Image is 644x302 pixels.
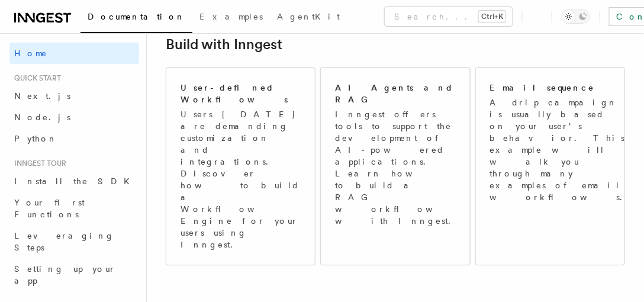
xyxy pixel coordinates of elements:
[166,67,315,265] a: User-defined WorkflowsUsers [DATE] are demanding customization and integrations. Discover how to ...
[9,128,139,149] a: Python
[88,12,185,21] span: Documentation
[475,67,625,265] a: Email sequenceA drip campaign is usually based on your user's behavior. This example will walk yo...
[9,225,139,258] a: Leveraging Steps
[490,82,595,94] h2: Email sequence
[9,258,139,291] a: Setting up your app
[9,73,61,83] span: Quick start
[199,12,263,21] span: Examples
[490,97,630,203] p: A drip campaign is usually based on your user's behavior. This example will walk you through many...
[9,192,139,225] a: Your first Functions
[192,4,270,32] a: Examples
[14,47,47,59] span: Home
[270,4,347,32] a: AgentKit
[9,171,139,192] a: Install the SDK
[9,159,66,168] span: Inngest tour
[562,9,590,24] button: Toggle dark mode
[320,67,470,265] a: AI Agents and RAGInngest offers tools to support the development of AI-powered applications. Lear...
[385,7,513,26] button: Search...Ctrl+K
[335,82,462,105] h2: AI Agents and RAG
[14,113,70,122] span: Node.js
[14,198,85,219] span: Your first Functions
[166,36,282,53] a: Build with Inngest
[277,12,340,21] span: AgentKit
[14,264,116,285] span: Setting up your app
[14,91,70,101] span: Next.js
[181,82,301,105] h2: User-defined Workflows
[80,4,192,33] a: Documentation
[479,11,505,23] kbd: Ctrl+K
[9,43,139,64] a: Home
[14,231,114,252] span: Leveraging Steps
[9,107,139,128] a: Node.js
[14,134,57,143] span: Python
[181,108,301,250] p: Users [DATE] are demanding customization and integrations. Discover how to build a Workflow Engin...
[14,176,137,186] span: Install the SDK
[9,85,139,107] a: Next.js
[335,108,462,227] p: Inngest offers tools to support the development of AI-powered applications. Learn how to build a ...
